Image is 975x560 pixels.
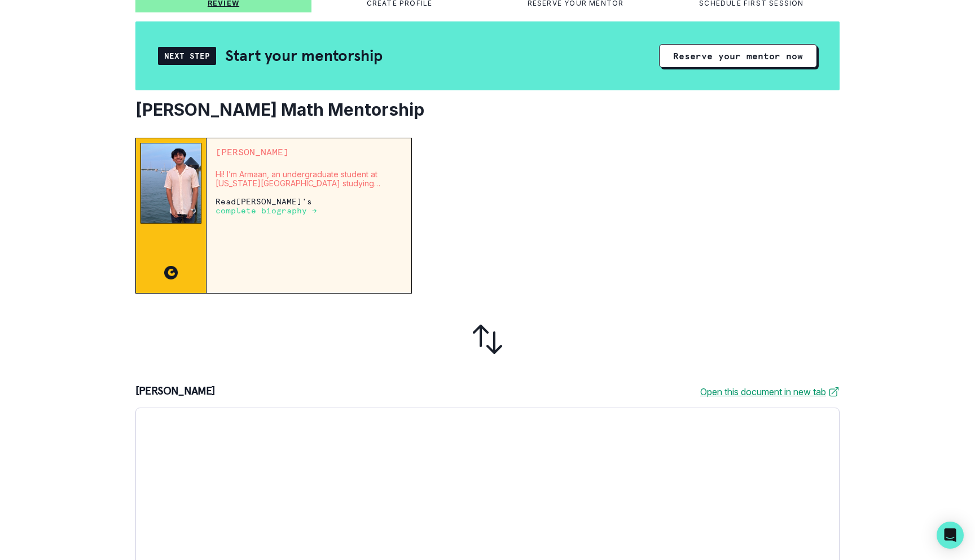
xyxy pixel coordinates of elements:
[216,206,317,215] p: complete biography →
[216,161,402,188] p: Hi! I’m Armaan, an undergraduate student at [US_STATE][GEOGRAPHIC_DATA] studying Architecture wit...
[937,522,964,549] div: Open Intercom Messenger
[225,46,383,65] h2: Start your mentorship
[158,47,216,65] div: Next Step
[659,44,817,68] button: Reserve your mentor now
[135,385,216,399] p: [PERSON_NAME]
[164,266,178,279] img: CC image
[135,99,840,120] h2: [PERSON_NAME] Math Mentorship
[700,385,840,399] a: Open this document in new tab
[216,147,402,156] p: [PERSON_NAME]
[216,205,317,215] a: complete biography →
[140,143,201,224] img: Mentor Image
[216,197,402,215] p: Read [PERSON_NAME] 's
